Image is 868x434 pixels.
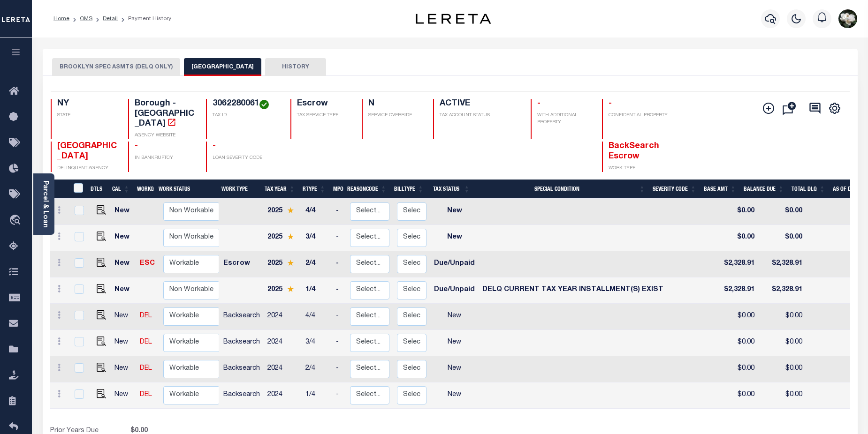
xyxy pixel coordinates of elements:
p: IN BANKRUPTCY [135,155,195,162]
td: $0.00 [718,330,758,356]
th: Balance Due: activate to sort column ascending [740,180,788,199]
th: MPO [329,180,343,199]
a: Detail [103,16,118,22]
a: Parcel & Loan [42,180,48,228]
td: New [111,277,137,304]
h4: ACTIVE [440,99,519,109]
td: $0.00 [718,225,758,251]
td: $2,328.91 [718,251,758,277]
span: BackSearch Escrow [609,142,659,161]
p: AGENCY WEBSITE [135,132,195,139]
span: DELQ CURRENT TAX YEAR INSTALLMENT(S) EXIST [482,286,663,293]
p: TAX ACCOUNT STATUS [440,112,519,119]
th: Severity Code: activate to sort column ascending [649,180,700,199]
li: Payment History [118,15,171,23]
th: Tax Year: activate to sort column ascending [261,180,299,199]
button: [GEOGRAPHIC_DATA] [184,58,261,76]
span: - [135,142,138,150]
td: - [332,251,346,277]
td: New [111,382,137,409]
td: Backsearch [220,304,264,330]
td: Backsearch [220,382,264,409]
th: CAL: activate to sort column ascending [108,180,133,199]
td: 1/4 [302,382,332,409]
td: $0.00 [758,304,806,330]
td: 2025 [264,251,302,277]
h4: NY [57,99,117,109]
th: Tax Status: activate to sort column ascending [427,180,473,199]
th: &nbsp; [68,180,87,199]
th: BillType: activate to sort column ascending [390,180,427,199]
a: Home [53,16,69,22]
p: TAX SERVICE TYPE [297,112,350,119]
td: New [430,382,479,409]
img: Star.svg [287,233,294,239]
h4: Borough - [GEOGRAPHIC_DATA] [135,99,195,129]
td: $0.00 [758,330,806,356]
td: - [332,225,346,251]
td: $0.00 [758,199,806,225]
a: DEL [140,339,152,345]
h4: 3062280061 [213,99,279,109]
td: Escrow [220,251,264,277]
td: New [111,356,137,382]
th: WorkQ [133,180,155,199]
td: New [430,330,479,356]
th: RType: activate to sort column ascending [299,180,329,199]
span: - [213,142,216,150]
p: DELINQUENT AGENCY [57,165,117,172]
th: Base Amt: activate to sort column ascending [700,180,740,199]
td: $2,328.91 [758,277,806,304]
td: $0.00 [758,382,806,409]
td: New [111,225,137,251]
td: New [430,225,479,251]
button: BROOKLYN SPEC ASMTS (DELQ ONLY) [52,58,180,76]
p: LOAN SEVERITY CODE [213,155,279,162]
th: Work Status [155,180,219,199]
td: $0.00 [718,356,758,382]
td: $0.00 [718,304,758,330]
td: New [111,199,137,225]
a: OMS [80,16,92,22]
td: - [332,382,346,409]
td: 2025 [264,277,302,304]
a: DEL [140,365,152,372]
td: New [430,356,479,382]
th: Special Condition: activate to sort column ascending [473,180,649,199]
td: $0.00 [718,199,758,225]
td: 2024 [264,356,302,382]
td: 2/4 [302,356,332,382]
p: SERVICE OVERRIDE [368,112,422,119]
td: 2/4 [302,251,332,277]
i: travel_explore [9,215,24,227]
th: ReasonCode: activate to sort column ascending [343,180,390,199]
th: Work Type [218,180,261,199]
td: $0.00 [718,382,758,409]
td: $0.00 [758,356,806,382]
img: Star.svg [287,260,294,266]
td: - [332,330,346,356]
td: New [430,199,479,225]
p: WITH ADDITIONAL PROPERTY [537,112,591,126]
td: $0.00 [758,225,806,251]
p: CONFIDENTIAL PROPERTY [609,112,669,119]
img: Star.svg [287,286,294,292]
img: logo-dark.svg [416,14,491,24]
td: Backsearch [220,330,264,356]
p: STATE [57,112,117,119]
td: - [332,304,346,330]
img: Star.svg [287,207,294,213]
a: DEL [140,313,152,319]
a: DEL [140,391,152,398]
td: 4/4 [302,199,332,225]
td: Due/Unpaid [430,251,479,277]
th: &nbsp;&nbsp;&nbsp;&nbsp;&nbsp;&nbsp;&nbsp;&nbsp;&nbsp;&nbsp; [50,180,68,199]
td: 1/4 [302,277,332,304]
td: 3/4 [302,330,332,356]
td: 4/4 [302,304,332,330]
td: Due/Unpaid [430,277,479,304]
td: - [332,356,346,382]
a: ESC [140,260,155,267]
p: TAX ID [213,112,279,119]
td: Backsearch [220,356,264,382]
